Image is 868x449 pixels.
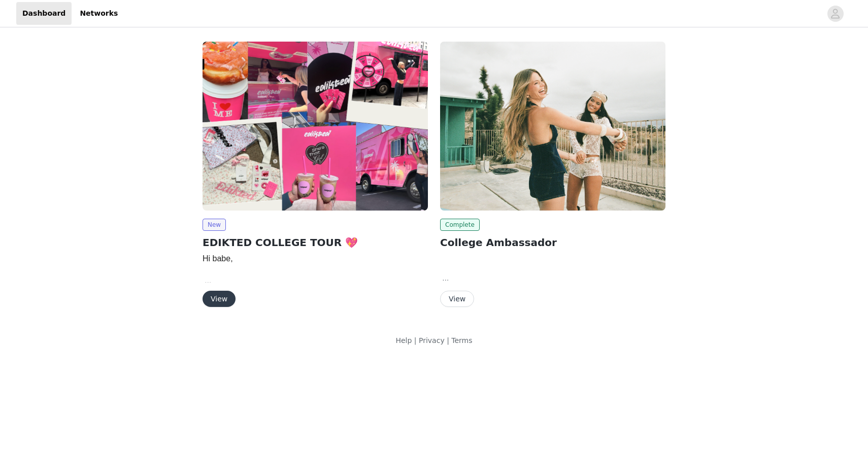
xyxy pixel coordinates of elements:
[440,295,474,303] a: View
[395,336,412,344] a: Help
[16,2,72,25] a: Dashboard
[203,295,236,303] a: View
[440,219,480,231] span: Complete
[414,336,417,344] span: |
[203,42,428,211] img: Edikted
[440,291,474,307] button: View
[74,2,124,25] a: Networks
[203,291,236,307] button: View
[203,254,233,263] span: Hi babe,
[440,235,665,250] h2: College Ambassador
[830,6,840,22] div: avatar
[419,336,445,344] a: Privacy
[440,42,665,211] img: Edikted
[203,219,226,231] span: New
[451,336,472,344] a: Terms
[203,235,428,250] h2: EDIKTED COLLEGE TOUR 💖
[447,336,449,344] span: |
